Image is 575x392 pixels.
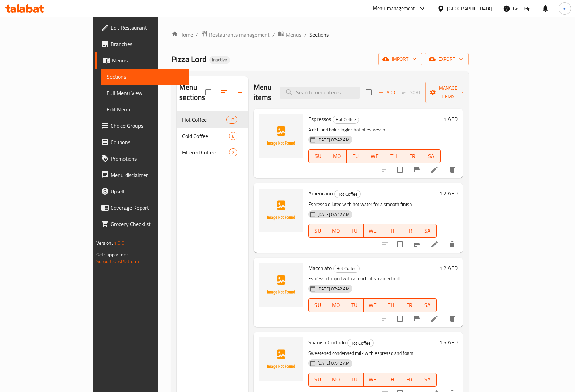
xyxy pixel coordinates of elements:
img: Americano [259,189,303,232]
button: TU [345,373,364,387]
p: Espresso topped with a touch of steamed milk [308,274,437,283]
span: Espressos [308,114,331,124]
div: Hot Coffee [333,116,359,124]
span: Branches [110,40,183,48]
div: Filtered Coffee [182,148,229,156]
span: Americano [308,188,333,198]
button: delete [444,236,460,253]
span: Choice Groups [110,122,183,130]
img: Macchiato [259,263,303,307]
a: Edit Menu [101,101,189,118]
img: Espressos [259,114,303,158]
span: Coupons [110,138,183,146]
div: Hot Coffee12 [177,111,248,128]
span: Macchiato [308,263,332,273]
span: Menu disclaimer [110,171,183,179]
h6: 1.5 AED [439,337,458,347]
button: TH [382,373,400,387]
span: TH [387,151,400,161]
span: Manage items [431,84,466,101]
span: SU [311,375,324,385]
button: SU [308,373,327,387]
button: SA [418,373,437,387]
span: Hot Coffee [334,265,359,272]
h6: 1.2 AED [439,263,458,273]
span: Hot Coffee [182,116,226,124]
div: Cold Coffee [182,132,229,140]
button: SA [418,298,437,312]
img: Spanish Cortado [259,337,303,381]
a: Upsell [95,183,189,199]
li: / [272,31,275,39]
span: SU [311,300,324,310]
span: SU [311,226,324,236]
button: MO [327,149,346,163]
div: items [229,132,237,140]
span: Edit Restaurant [110,24,183,32]
a: Grocery Checklist [95,216,189,232]
span: Select to update [393,312,407,326]
span: FR [403,375,416,385]
button: FR [403,149,422,163]
span: Promotions [110,154,183,163]
h6: 1 AED [443,114,458,124]
span: SA [421,300,434,310]
button: TH [382,298,400,312]
span: Sections [107,73,183,81]
button: Branch-specific-item [409,236,425,253]
a: Edit Restaurant [95,19,189,36]
div: [GEOGRAPHIC_DATA] [447,5,492,12]
span: Hot Coffee [335,190,360,198]
button: TH [382,224,400,238]
a: Restaurants management [201,30,270,39]
span: SA [421,226,434,236]
p: A rich and bold single shot of espresso [308,125,441,134]
div: Cold Coffee8 [177,128,248,144]
h2: Menu sections [179,82,205,103]
span: Select to update [393,237,407,252]
span: 2 [229,149,237,156]
a: Support.OpsPlatform [96,257,139,266]
span: Get support on: [96,250,128,259]
a: Sections [101,69,189,85]
h2: Menu items [254,82,271,103]
h6: 1.2 AED [439,189,458,198]
nav: Menu sections [177,109,248,163]
span: SU [311,151,325,161]
span: export [430,55,463,63]
a: Promotions [95,150,189,167]
span: Inactive [209,57,230,63]
button: FR [400,373,418,387]
span: Full Menu View [107,89,183,97]
span: WE [366,226,379,236]
span: Version: [96,239,113,247]
a: Full Menu View [101,85,189,101]
span: Restaurants management [209,31,270,39]
span: TH [385,300,398,310]
button: delete [444,162,460,178]
span: Pizza Lord [171,51,207,67]
button: FR [400,224,418,238]
span: [DATE] 07:42 AM [314,211,352,218]
span: TH [385,375,398,385]
span: Menus [286,31,301,39]
div: Hot Coffee [347,339,374,347]
span: MO [330,300,343,310]
button: SA [418,224,437,238]
div: Filtered Coffee2 [177,144,248,161]
span: Coverage Report [110,203,183,212]
a: Branches [95,36,189,52]
a: Menu disclaimer [95,167,189,183]
a: Coverage Report [95,199,189,216]
span: TU [349,151,363,161]
p: Espresso diluted with hot water for a smooth finish [308,200,437,209]
button: SA [422,149,441,163]
span: import [384,55,416,63]
button: SU [308,224,327,238]
button: WE [364,224,382,238]
button: MO [327,224,345,238]
span: 1.0.0 [114,239,124,247]
button: import [378,53,422,65]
